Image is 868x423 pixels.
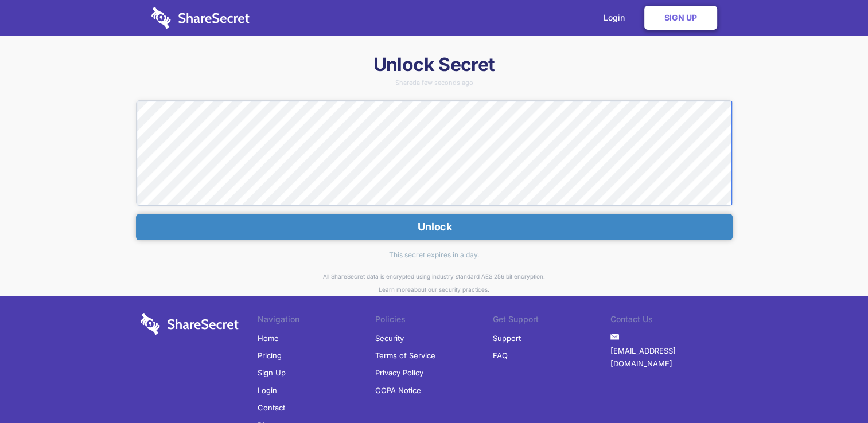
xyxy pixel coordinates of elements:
[379,286,411,293] a: Learn more
[375,347,435,364] a: Terms of Service
[136,240,733,270] div: This secret expires in a day.
[375,313,493,329] li: Policies
[258,364,286,381] a: Sign Up
[258,313,375,329] li: Navigation
[375,330,404,347] a: Security
[811,366,854,409] iframe: Drift Widget Chat Controller
[644,6,717,30] a: Sign Up
[493,347,508,364] a: FAQ
[136,270,733,296] div: All ShareSecret data is encrypted using industry standard AES 256 bit encryption. about our secur...
[136,214,733,240] button: Unlock
[610,342,728,373] a: [EMAIL_ADDRESS][DOMAIN_NAME]
[136,53,733,77] h1: Unlock Secret
[610,313,728,329] li: Contact Us
[493,313,610,329] li: Get Support
[258,330,279,347] a: Home
[258,399,285,416] a: Contact
[151,7,250,29] img: logo-wordmark-white-trans-d4663122ce5f474addd5e946df7df03e33cb6a1c49d2221995e7729f52c070b2.svg
[375,364,423,381] a: Privacy Policy
[136,80,733,86] div: Shared a few seconds ago
[375,382,421,399] a: CCPA Notice
[258,347,282,364] a: Pricing
[141,313,239,335] img: logo-wordmark-white-trans-d4663122ce5f474addd5e946df7df03e33cb6a1c49d2221995e7729f52c070b2.svg
[493,330,521,347] a: Support
[258,382,277,399] a: Login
